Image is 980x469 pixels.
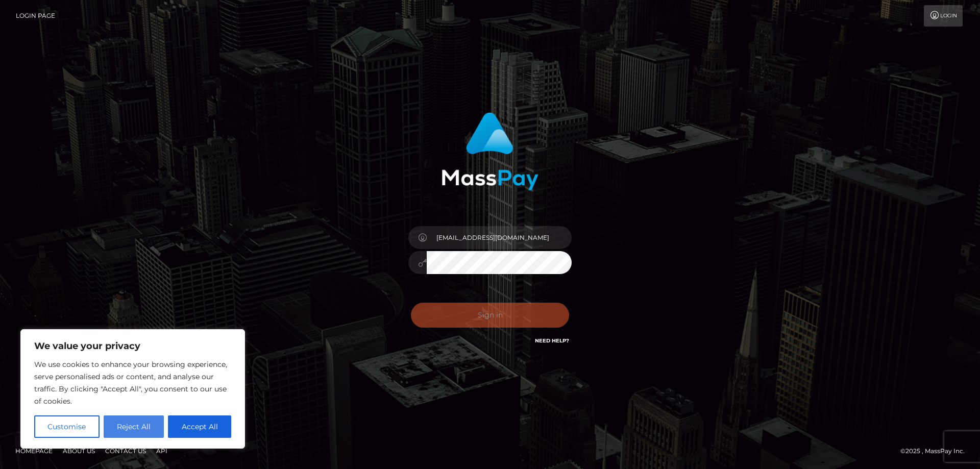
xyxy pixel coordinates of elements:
[168,415,231,438] button: Accept All
[535,337,569,344] a: Need Help?
[16,5,55,27] a: Login Page
[34,415,100,438] button: Customise
[20,329,245,449] div: We value your privacy
[152,443,171,459] a: API
[34,358,231,407] p: We use cookies to enhance your browsing experience, serve personalised ads or content, and analys...
[101,443,150,459] a: Contact Us
[900,446,972,457] div: © 2025 , MassPay Inc.
[59,443,99,459] a: About Us
[427,226,572,249] input: Username...
[924,5,963,27] a: Login
[104,415,164,438] button: Reject All
[442,112,538,190] img: MassPay Login
[34,340,231,352] p: We value your privacy
[11,443,57,459] a: Homepage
